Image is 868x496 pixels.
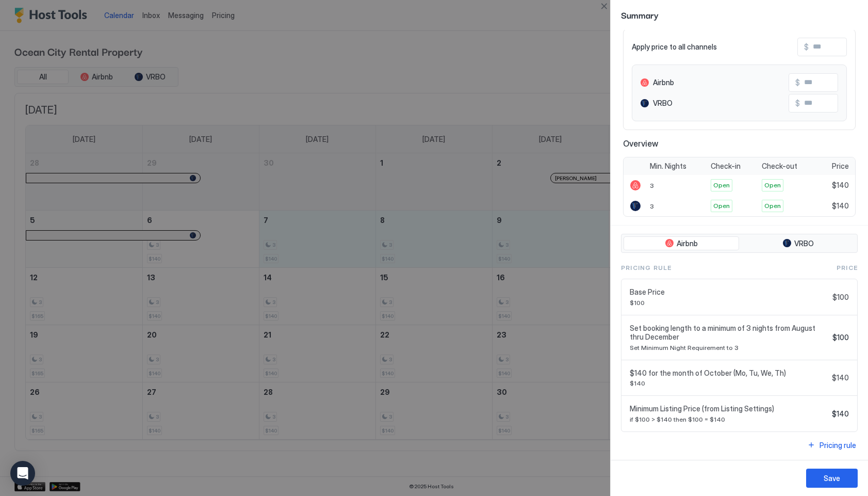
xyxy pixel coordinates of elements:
[630,344,828,351] span: Set Minimum Night Requirement to 3
[804,42,809,52] span: $
[713,181,730,190] span: Open
[713,201,730,211] span: Open
[624,236,739,251] button: Airbnb
[621,263,672,273] span: Pricing Rule
[653,78,674,87] span: Airbnb
[832,293,849,302] span: $100
[630,299,828,307] span: $100
[653,99,673,108] span: VRBO
[824,473,840,484] div: Save
[795,99,800,108] span: $
[630,379,828,387] span: $140
[630,415,828,423] span: if $100 > $140 then $100 = $140
[832,409,849,419] span: $140
[630,404,828,413] span: Minimum Listing Price (from Listing Settings)
[711,162,741,171] span: Check-in
[632,42,717,52] span: Apply price to all channels
[650,202,654,210] span: 3
[677,239,698,248] span: Airbnb
[794,239,814,248] span: VRBO
[10,461,35,486] div: Open Intercom Messenger
[806,469,858,488] button: Save
[837,263,858,273] span: Price
[762,162,797,171] span: Check-out
[806,438,858,452] button: Pricing rule
[832,333,849,342] span: $100
[764,201,781,211] span: Open
[650,162,686,171] span: Min. Nights
[630,287,828,297] span: Base Price
[820,440,856,451] div: Pricing rule
[621,8,858,21] span: Summary
[832,373,849,382] span: $140
[832,162,849,171] span: Price
[630,324,828,342] span: Set booking length to a minimum of 3 nights from August thru December
[832,181,849,190] span: $140
[623,138,856,149] span: Overview
[630,369,828,378] span: $140 for the month of October (Mo, Tu, We, Th)
[741,236,855,251] button: VRBO
[621,234,858,253] div: tab-group
[650,182,654,189] span: 3
[795,78,800,87] span: $
[832,201,849,211] span: $140
[764,181,781,190] span: Open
